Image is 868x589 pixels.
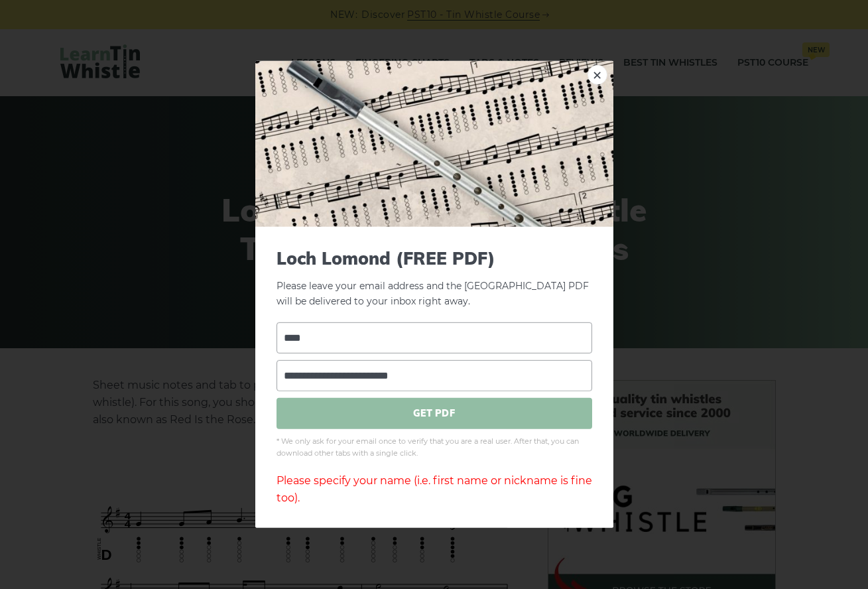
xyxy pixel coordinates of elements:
span: * We only ask for your email once to verify that you are a real user. After that, you can downloa... [277,435,592,459]
img: Tin Whistle Tab Preview [255,61,613,227]
a: × [588,65,607,85]
div: Please specify your name (i.e. first name or nickname is fine too). [277,472,592,507]
span: Loch Lomond (FREE PDF) [277,248,592,269]
p: Please leave your email address and the [GEOGRAPHIC_DATA] PDF will be delivered to your inbox rig... [277,248,592,309]
span: GET PDF [277,397,592,428]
